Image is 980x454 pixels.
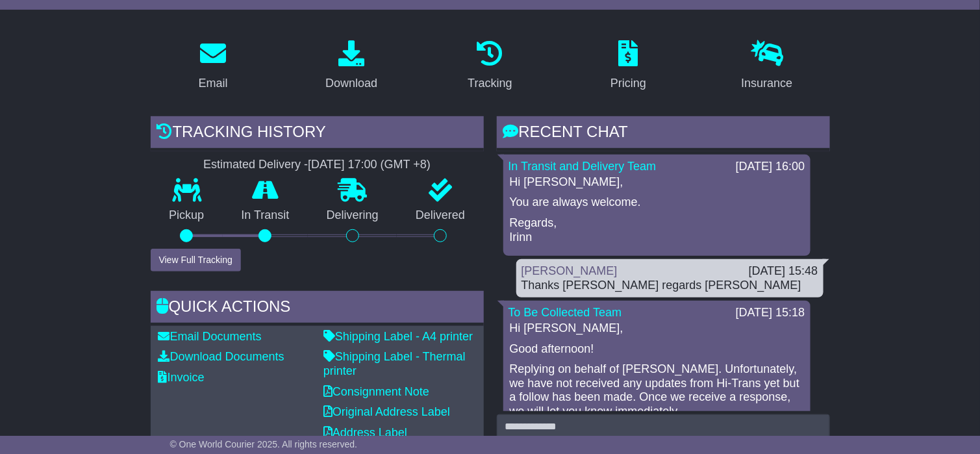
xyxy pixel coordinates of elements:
[151,249,241,271] button: View Full Tracking
[323,426,407,439] a: Address Label
[521,279,818,293] div: Thanks [PERSON_NAME] regards [PERSON_NAME]
[510,195,804,210] p: You are always welcome.
[323,350,466,377] a: Shipping Label - Thermal printer
[733,36,801,97] a: Insurance
[223,208,308,223] p: In Transit
[497,116,830,151] div: RECENT CHAT
[151,208,223,223] p: Pickup
[510,342,804,357] p: Good afternoon!
[397,208,483,223] p: Delivered
[510,362,804,418] p: Replying on behalf of [PERSON_NAME]. Unfortunately, we have not received any updates from Hi-Tran...
[459,36,520,97] a: Tracking
[323,330,473,343] a: Shipping Label - A4 printer
[308,158,431,172] div: [DATE] 17:00 (GMT +8)
[736,306,805,320] div: [DATE] 15:18
[325,75,377,92] div: Download
[151,116,484,151] div: Tracking history
[602,36,655,97] a: Pricing
[317,36,386,97] a: Download
[151,158,484,172] div: Estimated Delivery -
[323,385,429,398] a: Consignment Note
[741,75,792,92] div: Insurance
[308,208,397,223] p: Delivering
[509,160,657,173] a: In Transit and Delivery Team
[158,330,262,343] a: Email Documents
[509,306,622,319] a: To Be Collected Team
[151,291,484,326] div: Quick Actions
[158,350,284,363] a: Download Documents
[190,36,236,97] a: Email
[158,371,205,384] a: Invoice
[323,405,450,418] a: Original Address Label
[468,75,512,92] div: Tracking
[736,160,805,174] div: [DATE] 16:00
[749,264,818,279] div: [DATE] 15:48
[199,75,228,92] div: Email
[610,75,646,92] div: Pricing
[521,264,618,277] a: [PERSON_NAME]
[510,175,804,190] p: Hi [PERSON_NAME],
[510,216,804,244] p: Regards, Irinn
[510,322,804,336] p: Hi [PERSON_NAME],
[170,439,358,449] span: © One World Courier 2025. All rights reserved.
